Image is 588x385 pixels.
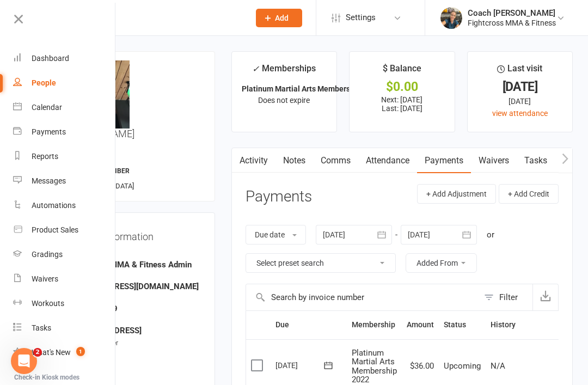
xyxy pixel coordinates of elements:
a: Messages [13,169,116,193]
span: 1 [76,347,85,356]
button: Added From [406,253,477,273]
div: Payments [32,127,66,136]
a: Tasks [517,148,555,173]
span: Add [275,14,289,22]
div: Email [69,272,200,283]
div: Owner [69,250,200,261]
button: Add [256,9,302,27]
span: N/A [491,361,505,371]
div: $0.00 [359,81,444,93]
div: Waivers [32,274,58,283]
span: Settings [346,5,376,30]
th: Due [271,311,347,339]
th: Membership [347,311,402,339]
th: Amount [402,311,439,339]
input: Search... [64,10,242,26]
strong: [STREET_ADDRESS] [69,326,200,335]
th: History [486,311,550,339]
div: Product Sales [32,225,78,234]
div: [DATE] [477,95,562,107]
h3: Payments [246,188,312,205]
th: Status [439,311,486,339]
span: Platinum Martial Arts Membership 2022 [352,348,397,385]
div: Reports [32,152,58,161]
a: view attendance [492,109,548,118]
div: $ Balance [383,62,421,81]
a: Product Sales [13,218,116,242]
button: + Add Credit [499,184,559,204]
strong: [DATE] [69,369,200,379]
a: People [13,71,116,95]
div: Gradings [32,250,63,259]
a: Activity [232,148,275,173]
div: People [32,78,56,87]
a: Notes [275,148,313,173]
p: Next: [DATE] Last: [DATE] [359,95,444,113]
h3: [PERSON_NAME] [62,60,206,139]
button: Due date [246,225,306,245]
div: Fightcross MMA & Fitness [468,18,556,28]
img: thumb_image1623694743.png [440,7,462,29]
span: Does not expire [258,96,310,105]
button: Filter [479,284,532,310]
strong: Fightcross MMA & Fitness Admin [69,260,200,270]
h3: Contact information [67,227,200,242]
strong: 0439199709 [69,304,200,314]
div: [DATE] [275,357,326,374]
a: Dashboard [13,46,116,71]
a: Attendance [358,148,417,173]
iframe: Intercom live chat [11,348,37,374]
div: Last visit [497,62,542,81]
strong: Platinum Martial Arts Membership 2022 [242,84,380,93]
a: Workouts [13,291,116,316]
a: Waivers [471,148,517,173]
div: Filter [499,291,518,304]
div: [DATE] [477,81,562,93]
a: What's New1 [13,340,116,365]
div: Memberships [252,62,316,82]
a: Calendar [13,95,116,120]
span: 2 [33,348,42,357]
div: Calendar [32,103,62,112]
div: Member Number [69,338,200,349]
div: or [487,228,494,241]
a: Waivers [13,267,116,291]
div: Address [69,316,200,327]
a: Automations [13,193,116,218]
div: Tasks [32,323,51,332]
strong: [EMAIL_ADDRESS][DOMAIN_NAME] [69,282,200,291]
a: Tasks [13,316,116,340]
div: Dashboard [32,54,69,63]
a: Comms [313,148,358,173]
a: Payments [417,148,471,173]
a: Reports [13,144,116,169]
div: Messages [32,176,66,185]
a: Payments [13,120,116,144]
span: Upcoming [444,361,481,371]
div: Coach [PERSON_NAME] [468,8,556,18]
a: Gradings [13,242,116,267]
button: + Add Adjustment [417,184,496,204]
div: Automations [32,201,76,210]
div: Workouts [32,299,64,308]
input: Search by invoice number [246,284,479,310]
i: ✓ [252,64,259,74]
div: Date of Birth [69,360,200,370]
div: Mobile Number [69,294,200,304]
strong: - [69,347,200,357]
div: What's New [32,348,71,357]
